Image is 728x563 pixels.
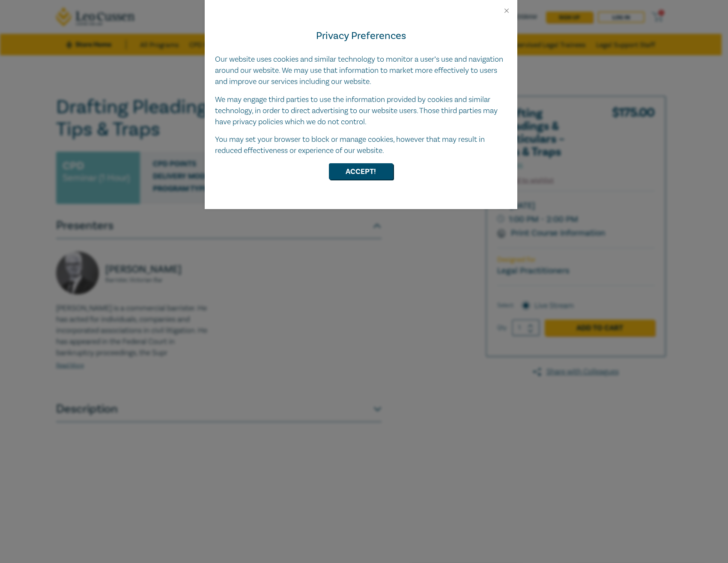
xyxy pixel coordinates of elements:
h4: Privacy Preferences [215,28,507,44]
button: Accept! [329,163,393,180]
p: Our website uses cookies and similar technology to monitor a user’s use and navigation around our... [215,54,507,87]
button: Close [503,7,510,15]
p: You may set your browser to block or manage cookies, however that may result in reduced effective... [215,134,507,156]
p: We may engage third parties to use the information provided by cookies and similar technology, in... [215,94,507,128]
